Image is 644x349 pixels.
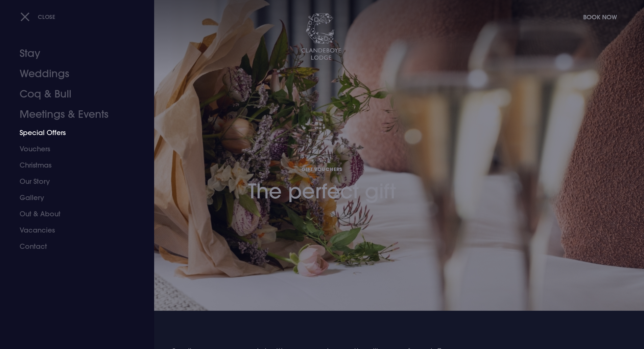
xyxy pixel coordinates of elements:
[20,190,126,206] a: Gallery
[20,125,126,141] a: Special Offers
[20,141,126,157] a: Vouchers
[20,84,126,104] a: Coq & Bull
[20,43,126,64] a: Stay
[20,222,126,238] a: Vacancies
[20,173,126,190] a: Our Story
[38,13,55,20] span: Close
[20,157,126,173] a: Christmas
[20,10,55,24] button: Close
[20,104,126,125] a: Meetings & Events
[20,64,126,84] a: Weddings
[20,206,126,222] a: Out & About
[20,238,126,255] a: Contact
